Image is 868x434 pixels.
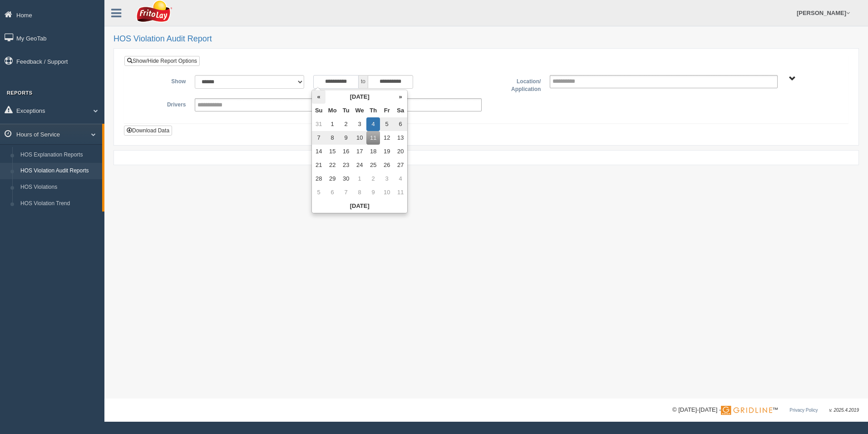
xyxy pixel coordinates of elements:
[325,186,339,199] td: 6
[16,179,102,196] a: HOS Violations
[312,145,325,158] td: 14
[353,186,366,199] td: 8
[325,172,339,186] td: 29
[353,145,366,158] td: 17
[789,408,818,413] a: Privacy Policy
[353,104,366,117] th: We
[366,104,380,117] th: Th
[721,406,772,415] img: Gridline
[131,98,190,109] label: Drivers
[394,117,407,131] td: 6
[113,35,859,44] h2: HOS Violation Audit Report
[380,186,394,199] td: 10
[325,131,339,145] td: 8
[394,145,407,158] td: 20
[380,158,394,172] td: 26
[353,158,366,172] td: 24
[312,117,325,131] td: 31
[380,117,394,131] td: 5
[672,405,859,415] div: © [DATE]-[DATE] - ™
[366,117,380,131] td: 4
[325,90,394,104] th: [DATE]
[339,131,353,145] td: 9
[394,90,407,104] th: »
[394,104,407,117] th: Sa
[312,199,407,213] th: [DATE]
[380,172,394,186] td: 3
[366,186,380,199] td: 9
[353,117,366,131] td: 3
[312,90,325,104] th: «
[380,131,394,145] td: 12
[124,126,172,136] button: Download Data
[131,75,190,86] label: Show
[394,158,407,172] td: 27
[312,172,325,186] td: 28
[312,158,325,172] td: 21
[353,131,366,145] td: 10
[312,131,325,145] td: 7
[16,163,102,179] a: HOS Violation Audit Reports
[339,158,353,172] td: 23
[16,147,102,163] a: HOS Explanation Reports
[339,172,353,186] td: 30
[394,131,407,145] td: 13
[339,186,353,199] td: 7
[380,145,394,158] td: 19
[380,104,394,117] th: Fr
[339,104,353,117] th: Tu
[829,408,859,413] span: v. 2025.4.2019
[366,172,380,186] td: 2
[339,117,353,131] td: 2
[312,186,325,199] td: 5
[366,131,380,145] td: 11
[339,145,353,158] td: 16
[366,158,380,172] td: 25
[312,104,325,117] th: Su
[325,117,339,131] td: 1
[325,104,339,117] th: Mo
[124,56,200,66] a: Show/Hide Report Options
[486,75,545,94] label: Location/ Application
[325,145,339,158] td: 15
[394,186,407,199] td: 11
[366,145,380,158] td: 18
[325,158,339,172] td: 22
[359,75,368,89] span: to
[16,196,102,212] a: HOS Violation Trend
[353,172,366,186] td: 1
[394,172,407,186] td: 4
